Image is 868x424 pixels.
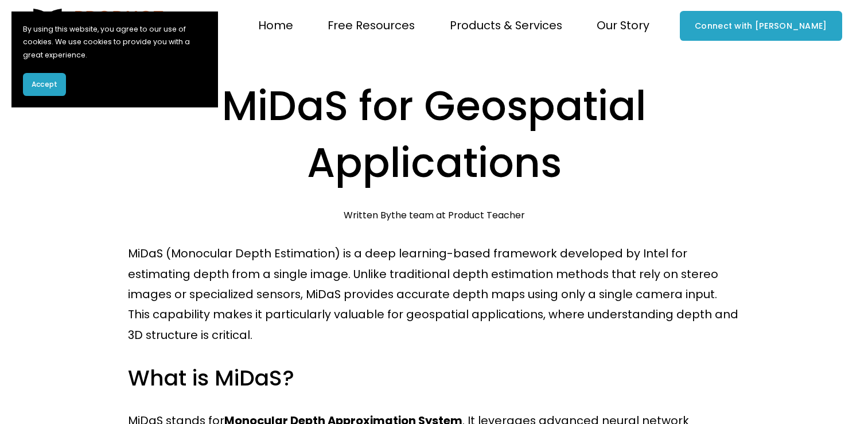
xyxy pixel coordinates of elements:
a: folder dropdown [597,14,649,37]
a: folder dropdown [450,14,562,37]
p: MiDaS (Monocular Depth Estimation) is a deep learning-based framework developed by Intel for esti... [128,244,740,345]
p: By using this website, you agree to our use of cookies. We use cookies to provide you with a grea... [23,23,207,61]
a: Home [258,14,293,37]
h3: What is MiDaS? [128,364,740,392]
section: Cookie banner [11,11,218,107]
h1: MiDaS for Geospatial Applications [128,78,740,191]
span: Products & Services [450,16,562,36]
span: Free Resources [328,16,415,36]
img: Product Teacher [26,9,166,43]
a: folder dropdown [328,14,415,37]
button: Accept [23,73,66,96]
div: Written By [344,210,525,221]
a: the team at Product Teacher [391,209,525,222]
span: Accept [32,79,57,90]
a: Connect with [PERSON_NAME] [680,11,842,41]
span: Our Story [597,16,649,36]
